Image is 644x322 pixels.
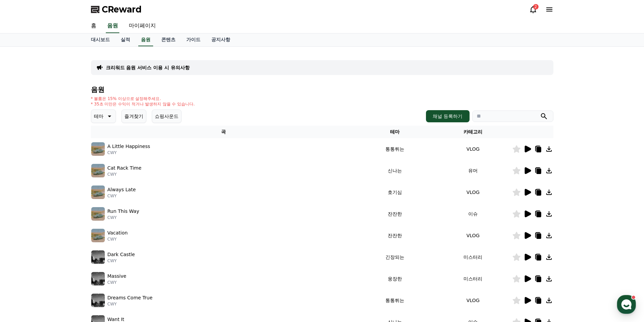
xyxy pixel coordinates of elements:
a: 대화 [45,214,87,231]
img: music [91,207,105,221]
img: music [91,250,105,264]
td: 유머 [434,160,512,181]
img: music [91,142,105,156]
p: Always Late [108,186,136,193]
p: CWY [108,258,135,264]
a: 음원 [106,19,119,33]
div: 2 [533,4,539,9]
td: 잔잔한 [356,225,434,246]
a: CReward [91,4,142,15]
img: music [91,294,105,307]
p: CWY [108,301,153,307]
a: 마이페이지 [123,19,161,33]
td: 호기심 [356,181,434,203]
span: CReward [102,4,142,15]
p: 테마 [94,112,103,121]
img: music [91,185,105,199]
td: 미스터리 [434,246,512,268]
td: 이슈 [434,203,512,225]
a: 가이드 [181,33,206,46]
p: CWY [108,172,142,177]
span: 설정 [104,224,113,230]
td: 미스터리 [434,268,512,290]
p: Cat Rack Time [108,165,142,172]
td: 통통튀는 [356,290,434,311]
th: 카테고리 [434,126,512,138]
a: 홈 [86,19,102,33]
a: 실적 [115,33,136,46]
span: 대화 [62,225,70,230]
td: 잔잔한 [356,203,434,225]
a: 콘텐츠 [156,33,181,46]
a: 2 [529,5,537,14]
img: music [91,272,105,286]
p: CWY [108,237,128,242]
a: 대시보드 [86,33,115,46]
td: VLOG [434,138,512,160]
p: Vacation [108,229,128,237]
button: 테마 [91,109,116,123]
p: Massive [108,273,126,280]
p: CWY [108,150,150,155]
a: 음원 [138,33,153,46]
td: VLOG [434,290,512,311]
a: 공지사항 [206,33,236,46]
td: 통통튀는 [356,138,434,160]
a: 크리워드 음원 서비스 이용 시 유의사항 [106,64,190,71]
td: VLOG [434,181,512,203]
img: music [91,229,105,242]
p: * 볼륨은 15% 이상으로 설정해주세요. [91,96,195,101]
button: 쇼핑사운드 [152,109,182,123]
a: 설정 [87,214,130,231]
td: 웅장한 [356,268,434,290]
button: 즐겨찾기 [121,109,146,123]
p: Dark Castle [108,251,135,258]
button: 채널 등록하기 [426,110,469,122]
p: CWY [108,280,126,285]
td: 긴장되는 [356,246,434,268]
p: Run This Way [108,208,139,215]
p: Dreams Come True [108,294,153,301]
td: VLOG [434,225,512,246]
td: 신나는 [356,160,434,181]
h4: 음원 [91,86,553,93]
p: A Little Happiness [108,143,150,150]
th: 테마 [356,126,434,138]
p: CWY [108,193,136,199]
p: CWY [108,215,139,220]
img: music [91,164,105,177]
a: 홈 [2,214,45,231]
p: * 35초 미만은 수익이 적거나 발생하지 않을 수 있습니다. [91,101,195,107]
span: 홈 [21,224,25,230]
th: 곡 [91,126,356,138]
